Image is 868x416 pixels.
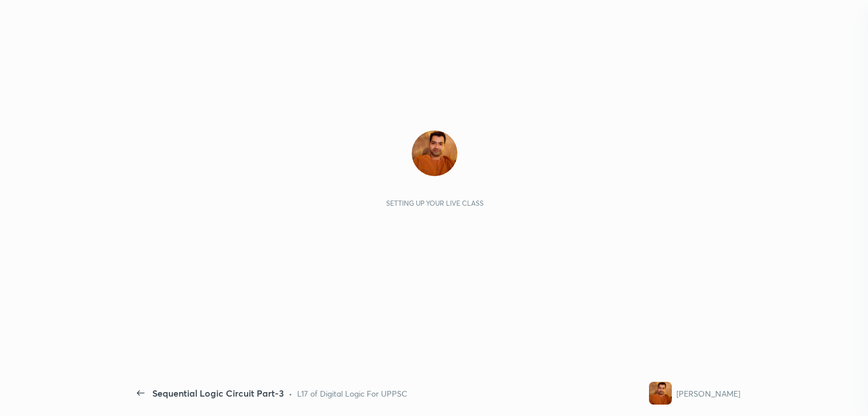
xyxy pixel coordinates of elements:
[386,199,484,207] div: Setting up your live class
[152,386,284,400] div: Sequential Logic Circuit Part-3
[676,388,740,399] div: [PERSON_NAME]
[297,388,407,399] div: L17 of Digital Logic For UPPSC
[412,130,457,176] img: 5786bad726924fb0bb2bae2edf64aade.jpg
[289,388,293,399] div: •
[649,382,672,405] img: 5786bad726924fb0bb2bae2edf64aade.jpg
